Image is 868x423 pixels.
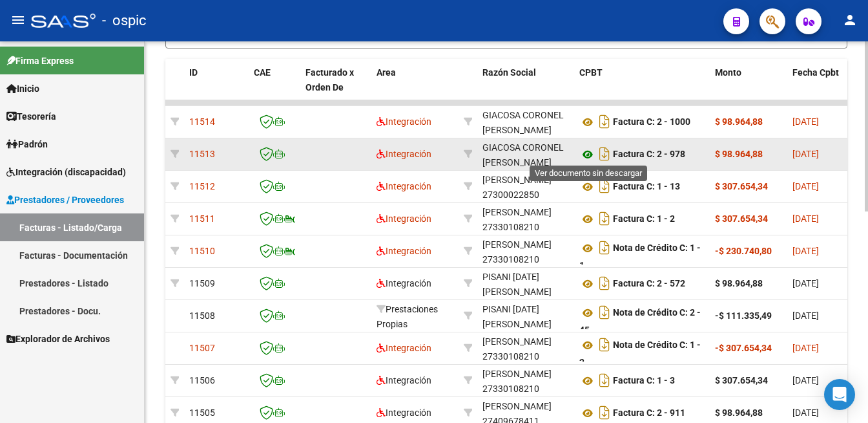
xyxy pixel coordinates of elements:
span: Integración [377,375,431,385]
div: Open Intercom Messenger [824,379,855,410]
span: [DATE] [792,278,819,288]
datatable-header-cell: ID [184,59,249,116]
i: Descargar documento [596,237,613,258]
span: Inicio [6,81,39,96]
strong: $ 307.654,34 [715,181,768,191]
span: Integración [377,149,431,159]
strong: Factura C: 2 - 911 [613,408,685,418]
mat-icon: menu [10,12,26,28]
span: [DATE] [792,310,819,321]
div: GIACOSA CORONEL [PERSON_NAME] [482,108,569,138]
span: 11511 [189,213,215,224]
span: [DATE] [792,375,819,385]
i: Descargar documento [596,144,613,164]
span: Tesorería [6,109,56,124]
strong: Factura C: 2 - 978 [613,149,685,160]
div: 27330108210 [482,367,569,394]
i: Descargar documento [596,302,613,323]
datatable-header-cell: Area [371,59,459,116]
span: 11506 [189,375,215,385]
div: [PERSON_NAME] [482,367,552,382]
strong: $ 98.964,88 [715,278,763,288]
i: Descargar documento [596,208,613,229]
span: [DATE] [792,343,819,353]
strong: Factura C: 2 - 1000 [613,117,690,127]
span: CPBT [579,67,603,78]
span: 11508 [189,310,215,321]
span: Integración [377,246,431,256]
datatable-header-cell: Monto [710,59,787,116]
span: Integración [377,278,431,288]
div: [PERSON_NAME] [482,334,552,349]
i: Descargar documento [596,402,613,423]
span: 11513 [189,149,215,159]
span: [DATE] [792,246,819,256]
div: [PERSON_NAME] [482,399,552,414]
span: Fecha Cpbt [792,67,839,78]
div: 27419042876 [482,302,569,329]
strong: Factura C: 1 - 13 [613,182,680,192]
div: 27328991611 [482,108,569,135]
span: Prestaciones Propias [377,304,438,329]
span: - ospic [102,6,147,35]
span: ID [189,67,198,78]
span: Razón Social [482,67,536,78]
strong: Nota de Crédito C: 1 - 2 [579,340,701,368]
span: Area [377,67,396,78]
strong: $ 307.654,34 [715,213,768,224]
span: [DATE] [792,181,819,191]
span: [DATE] [792,407,819,418]
div: 27330108210 [482,205,569,232]
span: Padrón [6,137,48,151]
span: Firma Express [6,54,74,68]
span: Facturado x Orden De [305,67,354,92]
strong: Nota de Crédito C: 1 - 1 [579,243,701,271]
span: Integración [377,343,431,353]
strong: $ 307.654,34 [715,375,768,385]
datatable-header-cell: Razón Social [477,59,574,116]
span: Monto [715,67,741,78]
div: [PERSON_NAME] [482,205,552,220]
span: Integración [377,116,431,127]
span: [DATE] [792,149,819,159]
div: PISANI [DATE][PERSON_NAME] [482,302,569,332]
span: Integración [377,181,431,191]
span: Integración (discapacidad) [6,165,126,179]
span: 11510 [189,246,215,256]
div: [PERSON_NAME] [482,173,552,188]
div: 27419042876 [482,270,569,297]
strong: -$ 230.740,80 [715,246,772,256]
strong: Factura C: 1 - 3 [613,376,675,386]
mat-icon: person [842,12,858,28]
div: GIACOSA CORONEL [PERSON_NAME] [482,140,569,170]
div: 27330108210 [482,334,569,362]
span: [DATE] [792,116,819,127]
i: Descargar documento [596,334,613,355]
div: 27328991611 [482,140,569,168]
strong: Factura C: 1 - 2 [613,214,675,224]
i: Descargar documento [596,273,613,294]
span: 11512 [189,181,215,191]
div: 27330108210 [482,237,569,265]
span: 11509 [189,278,215,288]
span: 11505 [189,407,215,418]
span: CAE [254,67,271,78]
div: PISANI [DATE][PERSON_NAME] [482,270,569,299]
i: Descargar documento [596,370,613,391]
strong: -$ 307.654,34 [715,343,772,353]
datatable-header-cell: CPBT [574,59,710,116]
i: Descargar documento [596,111,613,132]
datatable-header-cell: CAE [249,59,300,116]
div: 27300022850 [482,173,569,200]
strong: -$ 111.335,49 [715,310,772,321]
strong: $ 98.964,88 [715,407,763,418]
div: [PERSON_NAME] [482,237,552,252]
datatable-header-cell: Fecha Cpbt [787,59,845,116]
strong: $ 98.964,88 [715,116,763,127]
span: Prestadores / Proveedores [6,193,124,207]
i: Descargar documento [596,176,613,197]
strong: $ 98.964,88 [715,149,763,159]
span: [DATE] [792,213,819,224]
span: 11514 [189,116,215,127]
strong: Nota de Crédito C: 2 - 45 [579,308,701,336]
